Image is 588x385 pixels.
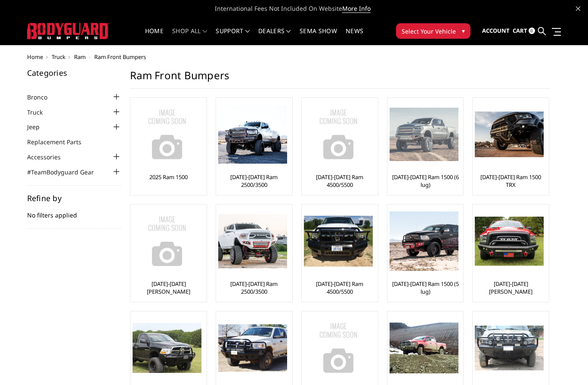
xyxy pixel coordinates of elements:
span: ▾ [462,26,465,35]
a: #TeamBodyguard Gear [27,168,105,177]
a: shop all [172,28,207,45]
a: [DATE]-[DATE] Ram 2500/3500 [218,280,290,295]
a: SEMA Show [300,28,337,45]
a: Bronco [27,93,58,102]
a: Support [216,28,250,45]
a: 2025 Ram 1500 [149,173,188,181]
a: [DATE]-[DATE] Ram 4500/5500 [304,280,376,295]
h1: Ram Front Bumpers [130,69,550,89]
a: No Image [133,100,204,169]
span: Account [482,27,510,34]
a: Account [482,19,510,43]
a: No Image [304,314,376,382]
a: Replacement Parts [27,137,92,146]
a: [DATE]-[DATE] Ram 4500/5500 [304,173,376,189]
a: [DATE]-[DATE] Ram 1500 (6 lug) [390,173,461,189]
a: No Image [133,207,204,276]
a: [DATE]-[DATE] Ram 1500 (5 lug) [390,280,461,295]
span: Select Your Vehicle [402,27,456,36]
a: No Image [304,100,376,169]
a: [DATE]-[DATE] Ram 2500/3500 [218,173,290,189]
span: 0 [529,28,535,34]
a: [DATE]-[DATE] [PERSON_NAME] [475,280,547,295]
img: BODYGUARD BUMPERS [27,23,109,39]
a: [DATE]-[DATE] Ram 1500 TRX [475,173,547,189]
img: No Image [133,207,201,276]
a: Ram [74,53,86,61]
a: Home [27,53,43,61]
a: Truck [52,53,65,61]
button: Select Your Vehicle [396,23,470,39]
a: Accessories [27,152,71,161]
img: No Image [304,100,373,169]
a: Home [145,28,164,45]
img: No Image [304,314,373,382]
iframe: Chat Widget [545,344,588,385]
img: No Image [133,100,201,169]
div: No filters applied [27,194,122,229]
span: Cart [513,27,527,34]
span: Ram Front Bumpers [94,53,146,61]
a: [DATE]-[DATE] [PERSON_NAME] [133,280,204,295]
a: News [346,28,363,45]
h5: Refine by [27,194,122,202]
a: Dealers [258,28,291,45]
a: Truck [27,108,53,117]
a: Cart 0 [513,19,535,43]
a: More Info [342,4,371,13]
h5: Categories [27,69,122,77]
a: Jeep [27,122,50,131]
